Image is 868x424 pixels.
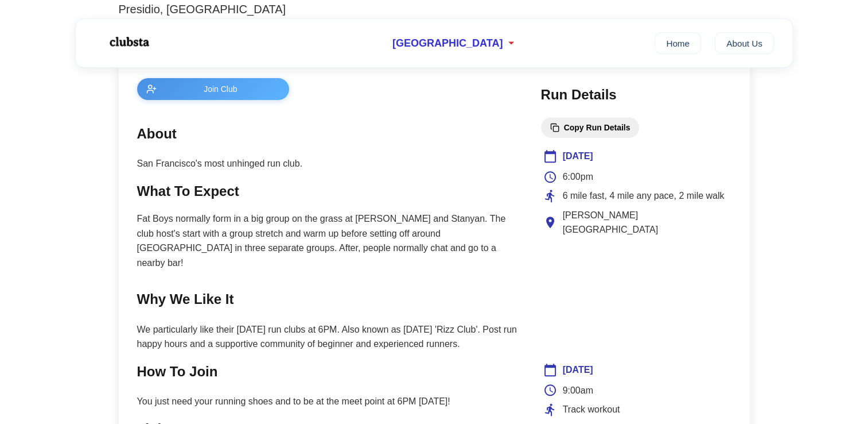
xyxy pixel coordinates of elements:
[543,249,729,335] iframe: Club Location Map
[392,37,503,49] span: [GEOGRAPHIC_DATA]
[161,84,281,94] span: Join Club
[541,84,731,106] h2: Run Details
[655,32,701,54] a: Home
[563,208,729,237] span: [PERSON_NAME][GEOGRAPHIC_DATA]
[137,288,518,310] h2: Why We Like It
[94,28,163,56] img: Logo
[563,169,593,184] span: 6:00pm
[541,117,640,138] button: Copy Run Details
[137,211,518,270] p: Fat Boys normally form in a big group on the grass at [PERSON_NAME] and Stanyan. The club host's ...
[563,149,593,164] span: [DATE]
[137,78,518,100] a: Join Club
[715,32,774,54] a: About Us
[137,78,290,100] button: Join Club
[563,363,593,377] span: [DATE]
[137,123,518,145] h2: About
[137,180,518,202] h2: What To Expect
[137,156,518,171] p: San Francisco's most unhinged run club.
[563,402,620,417] span: Track workout
[137,361,518,383] h2: How To Join
[137,394,518,409] p: You just need your running shoes and to be at the meet point at 6PM [DATE]!
[137,322,518,352] p: We particularly like their [DATE] run clubs at 6PM. Also known as [DATE] 'Rizz Club'. Post run ha...
[563,383,593,398] span: 9:00am
[563,188,725,203] span: 6 mile fast, 4 mile any pace, 2 mile walk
